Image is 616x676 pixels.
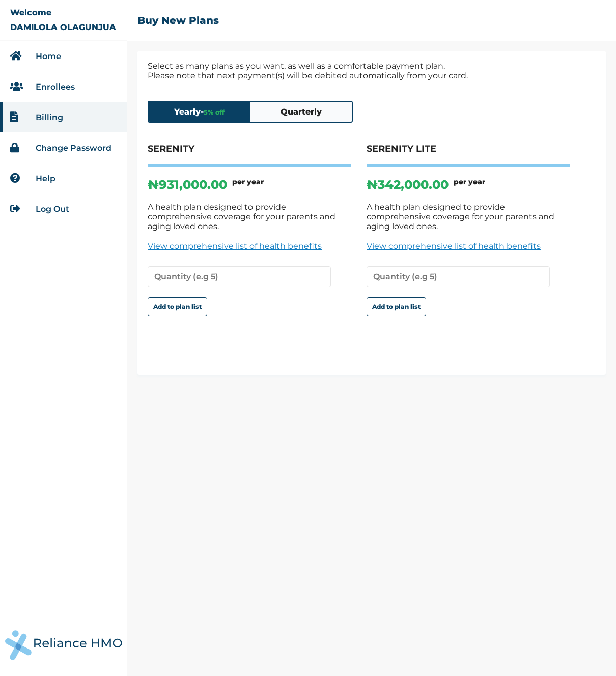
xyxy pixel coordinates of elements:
[36,51,61,61] a: Home
[148,266,331,287] input: Quantity (e.g 5)
[5,630,122,660] img: RelianceHMO's Logo
[149,102,250,122] button: Yearly-5% off
[10,22,116,32] p: DAMILOLA OLAGUNJUA
[148,202,351,231] p: A health plan designed to provide comprehensive coverage for your parents and aging loved ones.
[367,202,570,231] p: A health plan designed to provide comprehensive coverage for your parents and aging loved ones.
[367,177,449,192] p: ₦ 342,000.00
[148,61,596,80] p: Select as many plans as you want, as well as a comfortable payment plan. Please note that next pa...
[367,266,550,287] input: Quantity (e.g 5)
[36,204,69,214] a: Log Out
[36,112,63,122] a: Billing
[367,143,570,167] h4: SERENITY LITE
[148,143,351,167] h4: SERENITY
[36,143,111,153] a: Change Password
[204,108,225,116] span: 5 % off
[36,174,55,183] a: Help
[367,297,426,316] button: Add to plan list
[454,177,485,192] h6: per year
[232,177,264,192] h6: per year
[148,241,351,251] a: View comprehensive list of health benefits
[148,177,227,192] p: ₦ 931,000.00
[148,297,207,316] button: Add to plan list
[250,102,352,122] button: Quarterly
[137,14,219,26] h2: Buy New Plans
[10,8,51,17] p: Welcome
[367,241,570,251] a: View comprehensive list of health benefits
[36,82,75,92] a: Enrollees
